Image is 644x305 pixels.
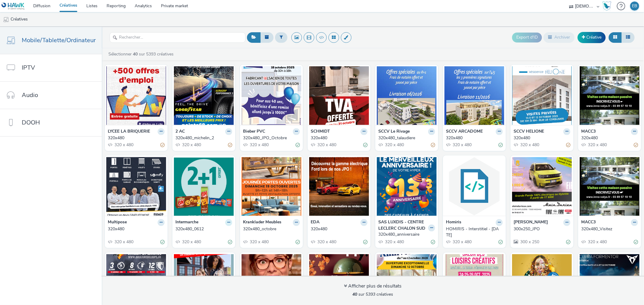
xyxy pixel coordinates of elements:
img: Hawk Academy [602,1,611,11]
img: 320x480_michelin_2 visual [174,66,234,125]
img: 320x480 visual [580,66,639,125]
div: 320x480_michelin_2 [175,135,230,141]
span: 320 x 480 [114,142,133,148]
div: 320x480_Visitez [581,226,636,232]
div: Partiellement valide [566,142,570,148]
a: 320x480 [446,135,503,141]
a: Créative [578,32,606,43]
button: Grille [609,32,622,42]
span: 320 x 480 [520,142,539,148]
div: Valide [634,239,638,245]
div: Valide [498,142,503,148]
a: 320x480 [108,135,165,141]
a: 320x480_Visitez [581,226,638,232]
span: 320 x 480 [452,142,472,148]
span: 320 x 480 [384,239,404,245]
a: 320x480 [311,226,367,232]
div: Valide [363,142,367,148]
div: Valide [160,239,165,245]
a: 320x480 [581,135,638,141]
strong: MACC3 [581,128,596,135]
div: 320x480 [311,135,365,141]
img: 320x480_JPO_Octobre visual [242,66,301,125]
strong: Bieber PVC [243,128,265,135]
strong: 40 [353,291,357,297]
a: Sélectionner sur 5393 créatives [108,51,176,57]
span: 320 x 480 [114,239,133,245]
a: 300x250_JPO [514,226,570,232]
strong: LYCEE LA BRIQUERIE [108,128,150,135]
div: Valide [498,239,503,245]
div: 320x480_octobre [243,226,297,232]
a: 320x480 [514,135,570,141]
span: Mobile/Tablette/Ordinateur [22,36,96,45]
button: Archiver [543,32,575,42]
div: EB [632,2,637,11]
img: undefined Logo [2,2,25,10]
a: 320x480_JPO_Octobre [243,135,300,141]
img: 320x480_Visitez visual [580,157,639,216]
span: IPTV [22,63,35,72]
img: 320x480 visual [309,66,369,125]
span: sur 5393 créatives [353,291,393,297]
a: 320x480_michelin_2 [175,135,232,141]
div: Valide [363,239,367,245]
img: 320x480 visual [309,157,369,216]
strong: [PERSON_NAME] [514,219,548,226]
img: 320x480_0612 visual [174,157,234,216]
strong: SCCV HELIONE [514,128,544,135]
a: 320x480_talaudiere [378,135,435,141]
a: 320x480 [108,226,165,232]
div: 320x480_talaudiere [378,135,433,141]
a: 320x480_0612 [175,226,232,232]
div: Valide [296,142,300,148]
img: HOMIRIS - Interstitiel - Oct2025 visual [444,157,504,216]
div: Partiellement valide [228,142,232,148]
div: 320x480 [581,135,636,141]
strong: Kranklader Meubles [243,219,281,226]
div: Partiellement valide [160,142,165,148]
img: 320x480 visual [444,66,504,125]
div: 320x480 [108,226,162,232]
span: 320 x 480 [249,142,269,148]
span: 320 x 480 [317,142,336,148]
a: Hawk Academy [602,1,614,11]
div: Afficher plus de résultats [344,283,402,290]
img: 320x480_anniversaire visual [377,157,437,216]
div: Valide [566,239,570,245]
span: 320 x 480 [249,239,269,245]
span: 300 x 250 [520,239,539,245]
span: 320 x 480 [587,239,607,245]
a: HOMIRIS - Interstitiel - [DATE] [446,226,503,238]
a: 320x480 [311,135,367,141]
div: Valide [296,239,300,245]
div: 320x480 [108,135,162,141]
strong: SAS LUXDIS - CENTRE LECLERC CHALON SUD [378,219,427,231]
div: 320x480 [446,135,500,141]
img: 320x480 visual [106,66,166,125]
span: Audio [22,91,38,99]
span: 320 x 480 [452,239,472,245]
button: Export d'ID [512,33,542,42]
strong: Multipose [108,219,127,226]
div: 320x480_JPO_Octobre [243,135,297,141]
strong: SCHMIDT [311,128,330,135]
a: 320x480_anniversaire [378,231,435,237]
strong: SCCV Le Rivage [378,128,410,135]
div: 320x480_anniversaire [378,231,433,237]
img: 300x250_JPO visual [512,157,572,216]
a: 320x480_octobre [243,226,300,232]
div: 320x480_0612 [175,226,230,232]
strong: 40 [133,51,138,57]
span: DOOH [22,118,40,127]
img: 320x480 visual [106,157,166,216]
strong: 2 AC [175,128,185,135]
strong: SCCV ARCADOME [446,128,483,135]
strong: Intermarche [175,219,198,226]
strong: Homiris [446,219,461,226]
span: 320 x 480 [181,239,201,245]
strong: MACC3 [581,219,596,226]
img: mobile [3,17,9,23]
div: Partiellement valide [431,142,435,148]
